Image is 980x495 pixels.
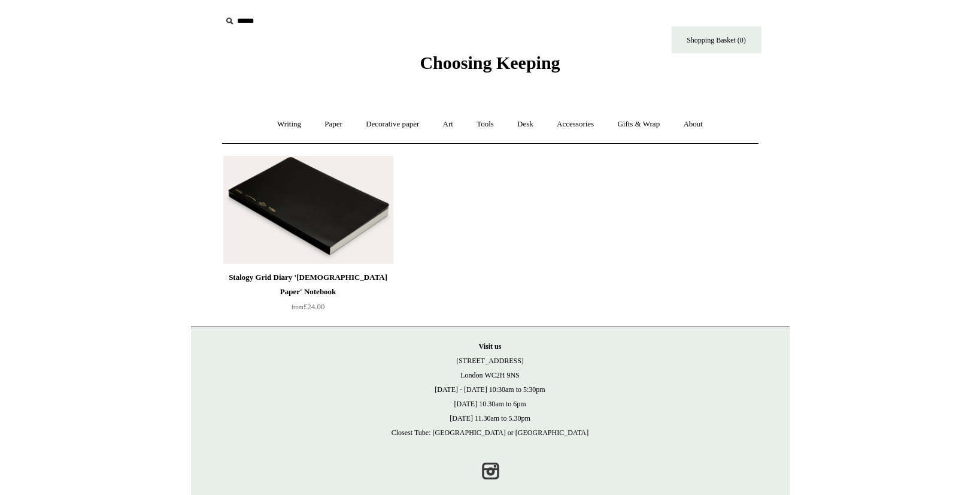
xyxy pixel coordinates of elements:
a: Instagram [477,458,503,484]
div: Stalogy Grid Diary '[DEMOGRAPHIC_DATA] Paper' Notebook [226,270,390,299]
a: Gifts & Wrap [606,108,670,140]
p: [STREET_ADDRESS] London WC2H 9NS [DATE] - [DATE] 10:30am to 5:30pm [DATE] 10.30am to 6pm [DATE] 1... [203,339,778,440]
strong: Visit us [479,342,502,351]
a: Accessories [546,108,605,140]
a: Stalogy Grid Diary 'Bible Paper' Notebook Stalogy Grid Diary 'Bible Paper' Notebook [223,156,393,264]
a: Shopping Basket (0) [672,26,761,53]
a: Writing [266,108,312,140]
span: Choosing Keeping [420,53,560,73]
a: Art [432,108,464,140]
span: £24.00 [292,302,325,311]
a: Tools [466,108,505,140]
a: Desk [506,108,544,140]
a: Stalogy Grid Diary '[DEMOGRAPHIC_DATA] Paper' Notebook from£24.00 [223,270,393,319]
img: Stalogy Grid Diary 'Bible Paper' Notebook [223,156,393,264]
a: Paper [314,108,353,140]
a: Choosing Keeping [420,62,560,71]
a: Decorative paper [355,108,430,140]
a: About [672,108,714,140]
span: from [292,304,304,310]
